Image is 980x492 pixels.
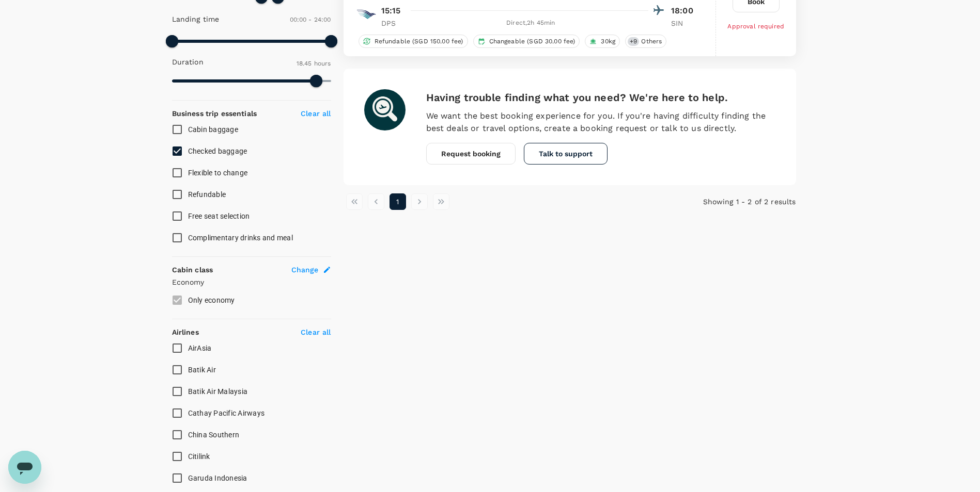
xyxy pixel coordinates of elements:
span: Refundable [188,190,226,199]
h6: Having trouble finding what you need? We're here to help. [426,89,775,106]
span: Cabin baggage [188,125,238,134]
p: Clear all [301,108,331,119]
p: 15:15 [381,5,401,17]
span: Refundable (SGD 150.00 fee) [370,37,468,46]
strong: Cabin class [172,266,213,274]
p: 18:00 [671,5,697,17]
span: Complimentary drinks and meal [188,234,293,242]
div: +9Others [625,35,666,48]
span: + 9 [628,37,639,46]
nav: pagination navigation [344,193,645,210]
div: Refundable (SGD 150.00 fee) [359,35,468,48]
span: 00:00 - 24:00 [290,16,331,23]
span: Batik Air Malaysia [188,387,248,396]
span: 18.45 hours [297,60,331,67]
img: GA [356,4,377,25]
span: Change [291,265,319,275]
div: Direct , 2h 45min [413,18,649,28]
iframe: Button to launch messaging window [8,451,41,484]
button: Request booking [426,143,516,165]
p: We want the best booking experience for you. If you're having difficulty finding the best deals o... [426,110,775,135]
p: Showing 1 - 2 of 2 results [645,196,796,207]
span: Approval required [727,23,784,30]
span: Others [637,37,666,46]
p: Clear all [301,327,331,337]
p: Economy [172,277,331,287]
span: Only economy [188,296,235,304]
span: Free seat selection [188,212,250,220]
span: Changeable (SGD 30.00 fee) [485,37,580,46]
span: Cathay Pacific Airways [188,409,265,417]
p: Duration [172,57,204,67]
span: Garuda Indonesia [188,474,247,482]
button: Talk to support [524,143,608,165]
strong: Airlines [172,328,199,336]
div: Changeable (SGD 30.00 fee) [473,35,580,48]
p: SIN [671,18,697,28]
span: Checked baggage [188,147,247,155]
p: DPS [381,18,407,28]
div: 30kg [585,35,620,48]
span: 30kg [597,37,619,46]
strong: Business trip essentials [172,109,257,118]
button: page 1 [390,193,406,210]
span: Citilink [188,452,210,461]
p: Landing time [172,14,220,24]
span: Flexible to change [188,169,248,177]
span: China Southern [188,431,240,439]
span: AirAsia [188,344,212,352]
span: Batik Air [188,366,216,374]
